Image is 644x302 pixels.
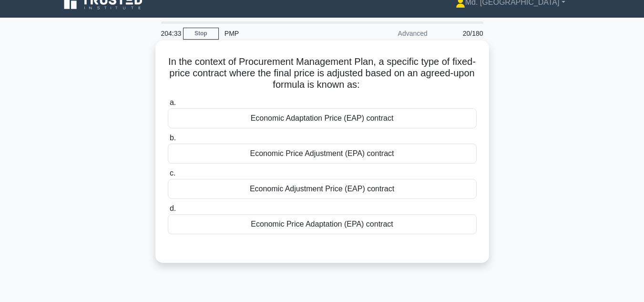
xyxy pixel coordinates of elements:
div: Economic Adaptation Price (EAP) contract [168,108,477,128]
div: Advanced [350,24,433,43]
div: Economic Price Adjustment (EPA) contract [168,144,477,164]
div: PMP [219,24,350,43]
div: 20/180 [433,24,489,43]
span: a. [170,98,176,106]
span: b. [170,134,176,142]
h5: In the context of Procurement Management Plan, a specific type of fixed-price contract where the ... [167,56,478,91]
span: d. [170,204,176,212]
div: Economic Price Adaptation (EPA) contract [168,214,477,234]
div: Economic Adjustment Price (EAP) contract [168,179,477,199]
div: 204:33 [155,24,183,43]
a: Stop [183,28,219,40]
span: c. [170,169,175,177]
